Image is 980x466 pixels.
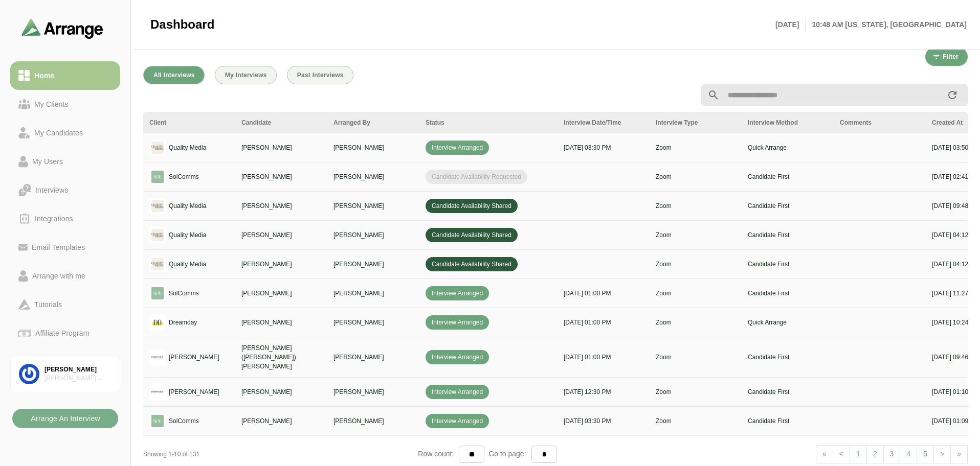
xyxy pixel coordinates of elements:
div: My Users [28,155,67,168]
p: Candidate First [748,172,828,181]
p: Zoom [656,318,736,327]
p: Candidate First [748,230,828,240]
p: [PERSON_NAME] [241,201,321,211]
p: Zoom [656,201,736,211]
span: Interview Arranged [426,385,489,399]
span: Row count: [418,450,459,458]
p: Quick Arrange [748,318,828,327]
p: Quality Media [169,260,206,269]
div: My Candidates [30,127,87,139]
p: Candidate First [748,289,828,298]
span: > [940,450,944,458]
p: Candidate First [748,387,828,397]
span: Interview Arranged [426,286,489,300]
p: Zoom [656,416,736,426]
img: logo [149,227,166,243]
button: Filter [925,48,968,66]
p: [PERSON_NAME] [333,230,413,240]
img: logo [149,314,166,331]
div: [PERSON_NAME] Associates [44,374,112,383]
span: Filter [942,53,959,60]
p: [PERSON_NAME] [333,201,413,211]
p: SolComms [169,172,199,181]
p: Quick Arrange [748,143,828,152]
a: Home [10,61,120,90]
img: logo [149,256,166,272]
div: Email Templates [28,241,89,253]
span: Dashboard [150,17,214,32]
div: Candidate [241,118,321,127]
a: Next [950,445,968,463]
img: arrangeai-name-small-logo.4d2b8aee.svg [21,18,103,38]
a: [PERSON_NAME][PERSON_NAME] Associates [10,356,120,392]
a: Interviews [10,176,120,204]
p: Candidate First [748,353,828,362]
button: All Interviews [143,66,205,84]
p: [PERSON_NAME] [169,353,219,362]
p: [PERSON_NAME] [333,260,413,269]
div: [PERSON_NAME] [44,365,112,374]
span: Interview Arranged [426,350,489,364]
div: Showing 1-10 of 131 [143,450,418,459]
span: Candidate Availability Requested [426,170,527,184]
p: [PERSON_NAME] [241,289,321,298]
p: [PERSON_NAME] [241,230,321,240]
p: Zoom [656,289,736,298]
a: Affiliate Program [10,319,120,347]
span: Interview Arranged [426,141,489,155]
span: Past Interviews [297,72,344,79]
div: Interviews [31,184,72,196]
div: My Clients [30,98,73,110]
div: Status [426,118,551,127]
div: Interview Date/Time [564,118,643,127]
span: Go to page: [484,450,531,458]
button: Past Interviews [287,66,353,84]
div: Comments [840,118,920,127]
p: Zoom [656,143,736,152]
b: Arrange An Interview [30,409,100,428]
div: Affiliate Program [31,327,93,339]
p: Candidate First [748,416,828,426]
p: SolComms [169,416,199,426]
span: » [957,450,961,458]
p: [PERSON_NAME] [241,416,321,426]
a: Next [933,445,951,463]
p: [DATE] 03:30 PM [564,416,643,426]
div: Client [149,118,229,127]
a: Integrations [10,204,120,233]
p: [DATE] 01:00 PM [564,353,643,362]
a: My Candidates [10,119,120,147]
p: [DATE] 03:30 PM [564,143,643,152]
p: SolComms [169,289,199,298]
span: All Interviews [153,72,195,79]
span: Interview Arranged [426,414,489,428]
a: Email Templates [10,233,120,262]
p: [DATE] 01:00 PM [564,289,643,298]
p: [PERSON_NAME] [241,387,321,397]
img: logo [149,139,166,156]
span: Candidate Availability Shared [426,257,518,271]
span: My Interviews [225,72,267,79]
p: [PERSON_NAME] [241,143,321,152]
a: My Users [10,147,120,176]
p: [PERSON_NAME] ([PERSON_NAME]) [PERSON_NAME] [241,343,321,371]
p: Dreamday [169,318,197,327]
div: Arranged By [333,118,413,127]
p: Zoom [656,230,736,240]
p: [PERSON_NAME] [333,387,413,397]
p: Quality Media [169,143,206,152]
img: logo [149,198,166,214]
a: 3 [883,445,901,463]
a: My Clients [10,90,120,119]
p: [PERSON_NAME] [241,318,321,327]
div: Home [30,69,58,82]
p: Candidate First [748,260,828,269]
p: [PERSON_NAME] [333,172,413,181]
p: Zoom [656,353,736,362]
span: Interview Arranged [426,315,489,330]
p: [DATE] 12:30 PM [564,387,643,397]
p: Zoom [656,387,736,397]
p: [PERSON_NAME] [241,260,321,269]
a: Arrange with me [10,262,120,290]
div: Interview Type [656,118,736,127]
